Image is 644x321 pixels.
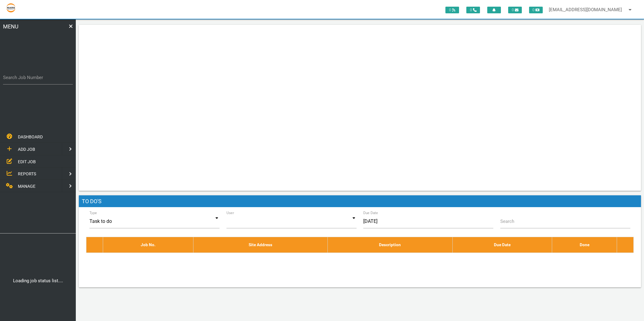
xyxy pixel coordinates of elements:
[193,237,328,253] th: Site Address
[327,237,453,253] th: Description
[3,22,18,68] span: MENU
[445,7,459,13] span: 0
[466,7,480,13] span: 0
[18,184,35,189] span: MANAGE
[453,237,552,253] th: Due Date
[6,3,16,13] img: s3file
[2,277,74,284] center: Loading job status list....
[18,171,36,176] span: REPORTS
[79,195,641,207] h1: To Do's
[18,147,35,152] span: ADD JOB
[226,210,234,216] label: User
[103,237,193,253] th: Job No.
[18,159,36,164] span: EDIT JOB
[500,218,514,225] label: Search
[18,134,43,139] span: DASHBOARD
[3,74,73,81] label: Search Job Number
[89,210,97,216] label: Type
[529,7,543,13] span: 0
[508,7,522,13] span: 0
[552,237,617,253] th: Done
[363,210,378,216] label: Due Date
